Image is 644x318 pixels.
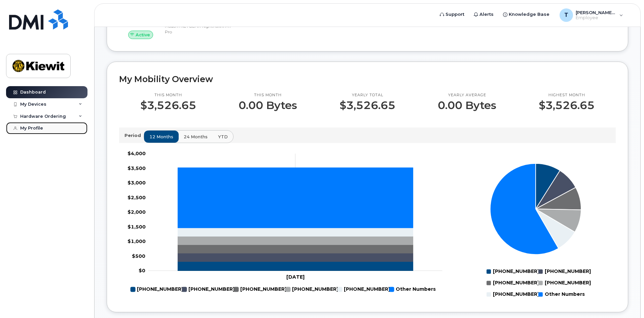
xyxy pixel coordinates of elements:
[576,10,616,15] span: [PERSON_NAME].[PERSON_NAME]
[131,284,436,295] g: Legend
[539,93,595,98] p: Highest month
[555,8,628,22] div: Tyler.Huff
[490,163,581,254] g: Series
[178,168,413,228] g: Other Numbers
[128,209,146,215] tspan: $2,000
[128,150,442,295] g: Chart
[234,284,286,295] g: 775-874-4676
[119,74,616,84] h2: My Mobility Overview
[178,236,413,245] g: 775-874-4686
[509,11,549,18] span: Knowledge Base
[128,150,146,156] tspan: $4,000
[128,180,146,186] tspan: $3,000
[479,11,494,18] span: Alerts
[178,245,413,253] g: 775-874-4676
[339,93,395,98] p: Yearly total
[438,99,496,111] p: 0.00 Bytes
[286,274,305,280] tspan: [DATE]
[239,99,297,111] p: 0.00 Bytes
[487,163,591,300] g: Chart
[218,134,228,140] span: YTD
[178,253,413,261] g: 775-874-4675
[178,228,413,236] g: 775-874-4678
[337,284,390,295] g: 775-874-4678
[128,238,146,244] tspan: $1,000
[178,261,413,271] g: 775-874-4082
[576,15,616,21] span: Employee
[165,23,235,35] div: Modem NETGEAR Nighthawk M7 Pro
[389,284,436,295] g: Other Numbers
[140,99,196,111] p: $3,526.65
[128,165,146,171] tspan: $3,500
[564,11,568,19] span: T
[539,99,595,111] p: $3,526.65
[286,284,338,295] g: 775-874-4686
[182,284,235,295] g: 775-874-4675
[239,93,297,98] p: This month
[124,132,144,139] p: Period
[435,8,469,21] a: Support
[139,268,145,274] tspan: $0
[615,289,639,313] iframe: Messenger Launcher
[132,253,145,259] tspan: $500
[498,8,554,21] a: Knowledge Base
[184,134,208,140] span: 24 months
[128,223,146,229] tspan: $1,500
[487,266,591,300] g: Legend
[128,194,146,200] tspan: $2,500
[438,93,496,98] p: Yearly average
[469,8,498,21] a: Alerts
[131,284,183,295] g: 775-874-4082
[136,32,150,38] span: Active
[339,99,395,111] p: $3,526.65
[445,11,464,18] span: Support
[140,93,196,98] p: This month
